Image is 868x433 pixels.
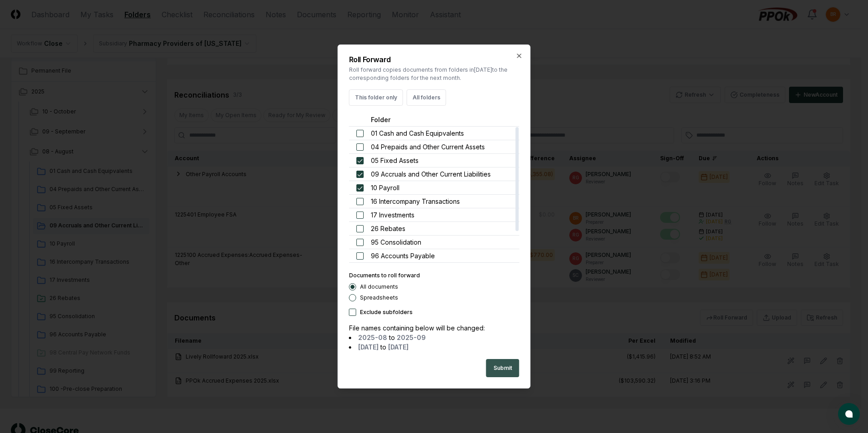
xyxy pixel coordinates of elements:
[371,169,491,179] span: 09 Accruals and Other Current Liabilities
[380,343,386,351] span: to
[349,66,519,82] p: Roll forward copies documents from folders in [DATE] to the corresponding folders for the next mo...
[371,197,460,206] span: 16 Intercompany Transactions
[407,89,446,106] button: All folders
[371,142,485,152] span: 04 Prepaids and Other Current Assets
[371,183,399,192] span: 10 Payroll
[360,310,413,315] label: Exclude subfolders
[371,251,435,261] span: 96 Accounts Payable
[397,334,426,341] span: 2025-09
[371,156,419,165] span: 05 Fixed Assets
[371,115,512,124] div: Folder
[371,224,405,233] span: 26 Rebates
[371,210,414,220] span: 17 Investments
[486,359,519,377] button: Submit
[360,284,398,290] label: All documents
[349,89,403,106] button: This folder only
[349,56,519,63] h2: Roll Forward
[388,343,409,351] span: [DATE]
[349,272,420,279] label: Documents to roll forward
[358,334,387,341] span: 2025-08
[371,128,464,138] span: 01 Cash and Cash Equipvalents
[349,323,519,333] div: File names containing below will be changed:
[360,295,398,300] label: Spreadsheets
[389,334,395,341] span: to
[371,237,421,247] span: 95 Consolidation
[358,343,379,351] span: [DATE]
